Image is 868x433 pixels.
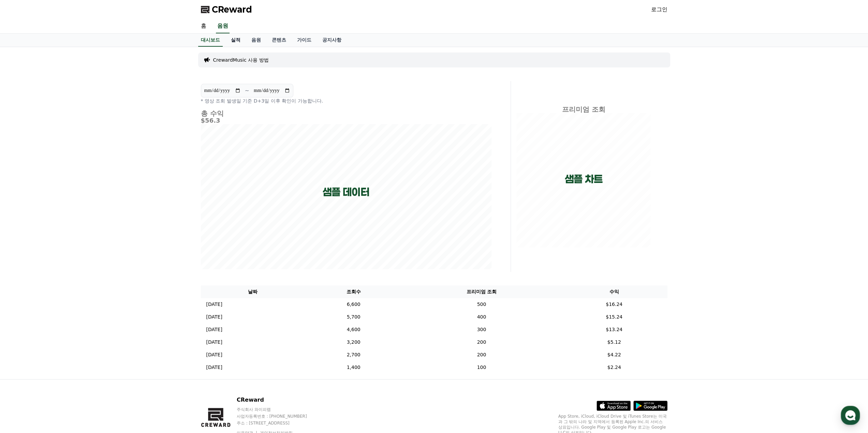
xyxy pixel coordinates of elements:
[206,301,222,308] p: [DATE]
[237,420,320,426] p: 주소 : [STREET_ADDRESS]
[62,227,71,232] span: 대화
[402,298,561,311] td: 500
[402,349,561,361] td: 200
[212,4,252,15] span: CReward
[561,323,667,336] td: $13.24
[206,313,222,321] p: [DATE]
[561,336,667,349] td: $5.12
[206,326,222,333] p: [DATE]
[201,117,491,124] h5: $56.3
[195,19,212,33] a: 홈
[305,336,402,349] td: 3,200
[561,311,667,323] td: $15.24
[266,34,292,47] a: 콘텐츠
[402,336,561,349] td: 200
[21,226,26,232] span: 홈
[561,349,667,361] td: $4.22
[561,361,667,374] td: $2.24
[213,57,269,63] a: CrewardMusic 사용 방법
[305,298,402,311] td: 6,600
[206,364,222,371] p: [DATE]
[565,173,603,185] p: 샘플 차트
[317,34,347,47] a: 공지사항
[402,323,561,336] td: 300
[206,339,222,346] p: [DATE]
[516,106,651,113] h4: 프리미엄 조회
[561,298,667,311] td: $16.24
[45,216,88,233] a: 대화
[2,216,45,233] a: 홈
[323,186,369,198] p: 샘플 데이터
[237,407,320,412] p: 주식회사 와이피랩
[216,19,230,33] a: 음원
[246,34,266,47] a: 음원
[245,87,249,95] p: ~
[198,34,223,47] a: 대시보드
[305,311,402,323] td: 5,700
[201,285,305,298] th: 날짜
[237,414,320,419] p: 사업자등록번호 : [PHONE_NUMBER]
[561,285,667,298] th: 수익
[305,349,402,361] td: 2,700
[402,311,561,323] td: 400
[402,285,561,298] th: 프리미엄 조회
[105,226,114,232] span: 설정
[225,34,246,47] a: 실적
[305,361,402,374] td: 1,400
[292,34,317,47] a: 가이드
[402,361,561,374] td: 100
[201,110,491,117] h4: 총 수익
[305,323,402,336] td: 4,600
[206,351,222,358] p: [DATE]
[88,216,131,233] a: 설정
[201,97,491,104] p: * 영상 조회 발생일 기준 D+3일 이후 확인이 가능합니다.
[305,285,402,298] th: 조회수
[201,4,252,15] a: CReward
[651,5,667,14] a: 로그인
[237,396,320,404] p: CReward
